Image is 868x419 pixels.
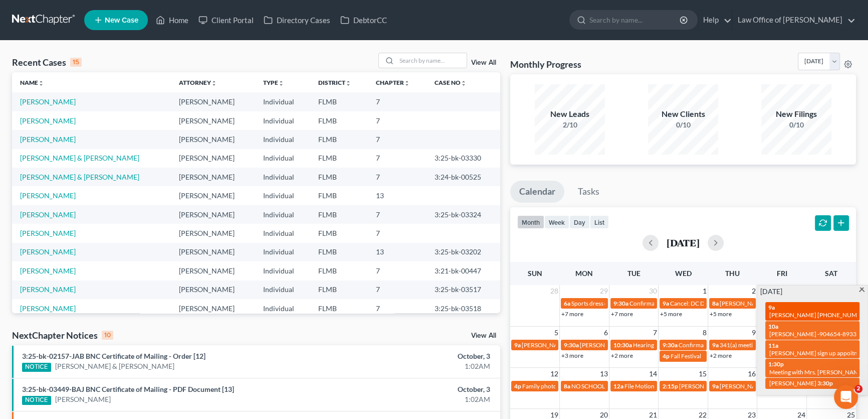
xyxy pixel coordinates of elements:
[471,59,496,66] a: View All
[675,269,691,277] span: Wed
[599,368,609,380] span: 13
[310,205,368,224] td: FLMB
[368,205,426,224] td: 7
[255,243,310,261] td: Individual
[648,285,658,297] span: 30
[341,394,490,404] div: 1:02AM
[629,300,743,307] span: Confirmation hearing for [PERSON_NAME]
[461,80,467,86] i: unfold_more
[627,269,640,277] span: Tue
[553,327,559,339] span: 5
[702,285,708,297] span: 1
[171,205,255,224] td: [PERSON_NAME]
[590,215,609,229] button: list
[663,352,670,360] span: 4p
[368,149,426,168] td: 7
[310,149,368,168] td: FLMB
[368,299,426,318] td: 7
[751,285,757,297] span: 2
[193,11,259,29] a: Client Portal
[22,352,205,360] a: 3:25-bk-02157-JAB BNC Certificate of Mailing - Order [12]
[761,120,831,130] div: 0/10
[310,243,368,261] td: FLMB
[751,327,757,339] span: 9
[426,149,500,168] td: 3:25-bk-03330
[255,92,310,111] td: Individual
[310,281,368,299] td: FLMB
[368,186,426,205] td: 13
[171,149,255,168] td: [PERSON_NAME]
[599,285,609,297] span: 29
[105,17,138,24] span: New Case
[603,327,609,339] span: 6
[22,385,234,393] a: 3:25-bk-03449-BAJ BNC Certificate of Mailing - PDF Document [13]
[20,285,76,294] a: [PERSON_NAME]
[255,149,310,168] td: Individual
[318,79,351,86] a: Districtunfold_more
[335,11,392,29] a: DebtorCC
[255,168,310,186] td: Individual
[769,330,856,338] span: [PERSON_NAME] -904654-8933
[102,331,113,340] div: 10
[671,352,701,360] span: Fall Festival
[575,269,593,277] span: Mon
[22,363,51,372] div: NOTICE
[564,300,570,307] span: 6a
[514,382,521,390] span: 4p
[747,368,757,380] span: 16
[426,168,500,186] td: 3:24-bk-00525
[368,111,426,130] td: 7
[12,329,113,341] div: NextChapter Notices
[20,229,76,237] a: [PERSON_NAME]
[611,352,633,359] a: +2 more
[255,186,310,205] td: Individual
[341,384,490,394] div: October, 3
[569,181,608,203] a: Tasks
[522,341,656,349] span: [PERSON_NAME] with [PERSON_NAME] & the girls
[171,243,255,261] td: [PERSON_NAME]
[613,382,623,390] span: 12a
[171,130,255,149] td: [PERSON_NAME]
[55,361,174,371] a: [PERSON_NAME] & [PERSON_NAME]
[663,341,678,349] span: 9:30a
[259,11,335,29] a: Directory Cases
[648,108,718,120] div: New Clients
[580,341,782,349] span: [PERSON_NAME] [EMAIL_ADDRESS][DOMAIN_NAME] [PHONE_NUMBER]
[179,79,217,86] a: Attorneyunfold_more
[151,11,193,29] a: Home
[825,269,837,277] span: Sat
[310,168,368,186] td: FLMB
[710,310,732,318] a: +5 more
[660,310,682,318] a: +5 more
[633,341,711,349] span: Hearing for [PERSON_NAME]
[777,269,787,277] span: Fri
[310,92,368,111] td: FLMB
[648,120,718,130] div: 0/10
[564,341,579,349] span: 9:30a
[426,243,500,261] td: 3:25-bk-03202
[663,300,669,307] span: 9a
[255,281,310,299] td: Individual
[698,11,732,29] a: Help
[648,368,658,380] span: 14
[435,79,467,86] a: Case Nounfold_more
[522,382,559,390] span: Family photos
[171,299,255,318] td: [PERSON_NAME]
[535,108,605,120] div: New Leads
[670,300,780,307] span: Cancel: DC Dental Appt [PERSON_NAME]
[20,79,44,86] a: Nameunfold_more
[171,281,255,299] td: [PERSON_NAME]
[663,382,678,390] span: 2:15p
[471,332,496,339] a: View All
[514,341,521,349] span: 9a
[20,154,139,162] a: [PERSON_NAME] & [PERSON_NAME]
[652,327,658,339] span: 7
[12,56,82,68] div: Recent Cases
[510,58,581,70] h3: Monthly Progress
[20,191,76,200] a: [PERSON_NAME]
[368,130,426,149] td: 7
[768,342,778,349] span: 11a
[854,385,862,393] span: 2
[310,186,368,205] td: FLMB
[761,108,831,120] div: New Filings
